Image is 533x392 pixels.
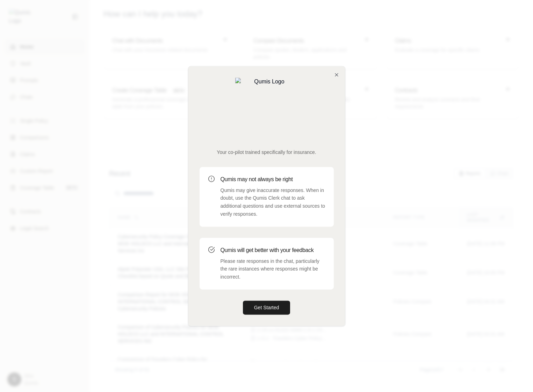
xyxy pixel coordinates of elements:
h3: Qumis may not always be right [221,175,325,184]
p: Qumis may give inaccurate responses. When in doubt, use the Qumis Clerk chat to ask additional qu... [221,186,325,218]
h3: Qumis will get better with your feedback [221,246,325,254]
img: Qumis Logo [235,77,298,140]
p: Please rate responses in the chat, particularly the rare instances where responses might be incor... [221,257,325,281]
p: Your co-pilot trained specifically for insurance. [200,149,334,156]
button: Get Started [243,301,290,315]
